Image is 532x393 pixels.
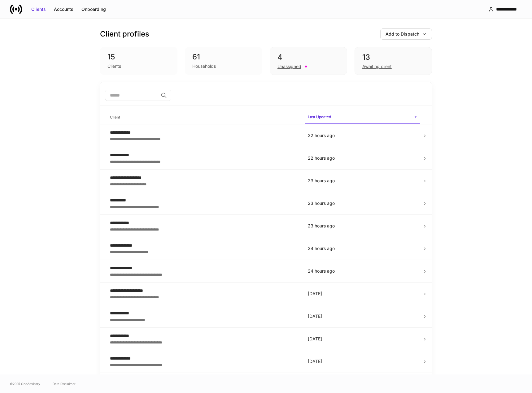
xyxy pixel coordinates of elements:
div: 4Unassigned [270,47,347,75]
div: 4 [277,52,339,62]
div: Clients [31,6,46,12]
h6: Client [110,114,120,120]
button: Accounts [50,4,77,14]
p: [DATE] [308,336,417,342]
button: Clients [27,4,50,14]
p: 23 hours ago [308,200,417,206]
div: Unassigned [277,63,301,70]
p: 22 hours ago [308,155,417,161]
div: Accounts [54,6,73,12]
p: 23 hours ago [308,178,417,184]
h3: Client profiles [100,29,149,39]
div: 61 [192,52,255,62]
span: Last Updated [305,111,420,124]
p: [DATE] [308,358,417,365]
button: Add to Dispatch [380,28,432,40]
div: Onboarding [81,6,106,12]
h6: Last Updated [308,114,331,120]
p: 23 hours ago [308,223,417,229]
span: © 2025 OneAdvisory [10,381,40,386]
p: 22 hours ago [308,132,417,139]
p: [DATE] [308,291,417,297]
p: [DATE] [308,313,417,319]
div: 13Awaiting client [355,47,432,75]
div: Households [192,63,216,69]
div: 15 [107,52,170,62]
span: Client [107,111,300,124]
div: Add to Dispatch [386,31,419,37]
div: Awaiting client [362,63,392,70]
button: Onboarding [77,4,110,14]
p: 24 hours ago [308,268,417,274]
p: 24 hours ago [308,245,417,252]
div: Clients [107,63,121,69]
div: 13 [362,52,424,62]
a: Data Disclaimer [53,381,76,386]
